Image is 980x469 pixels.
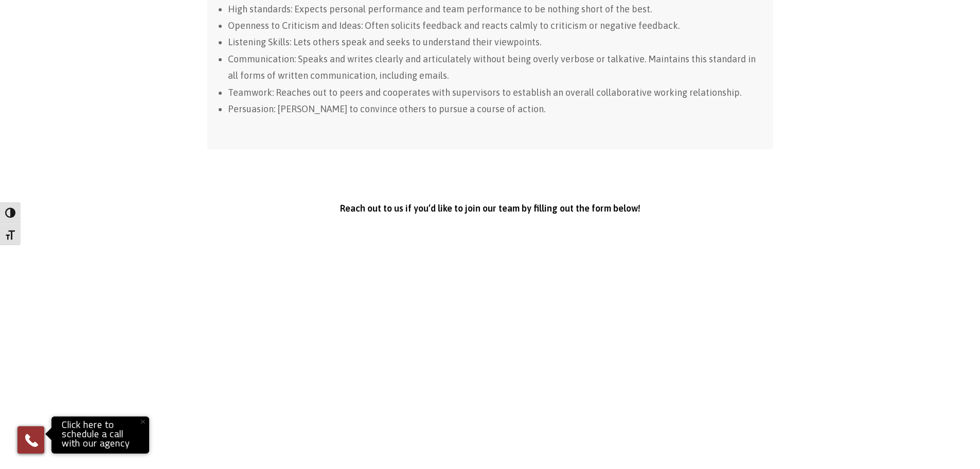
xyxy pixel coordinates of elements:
li: Listening Skills: Lets others speak and seeks to understand their viewpoints. [228,34,763,50]
li: High standards: Expects personal performance and team performance to be nothing short of the best. [228,1,763,18]
li: Communication: Speaks and writes clearly and articulately without being overly verbose or talkati... [228,51,763,84]
li: Openness to Criticism and Ideas: Often solicits feedback and reacts calmly to criticism or negati... [228,18,763,34]
li: Persuasion: [PERSON_NAME] to convince others to pursue a course of action. [228,101,763,117]
li: Teamwork: Reaches out to peers and cooperates with supervisors to establish an overall collaborat... [228,84,763,101]
strong: Reach out to us if you’d like to join our team by filling out the form below! [340,203,640,214]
